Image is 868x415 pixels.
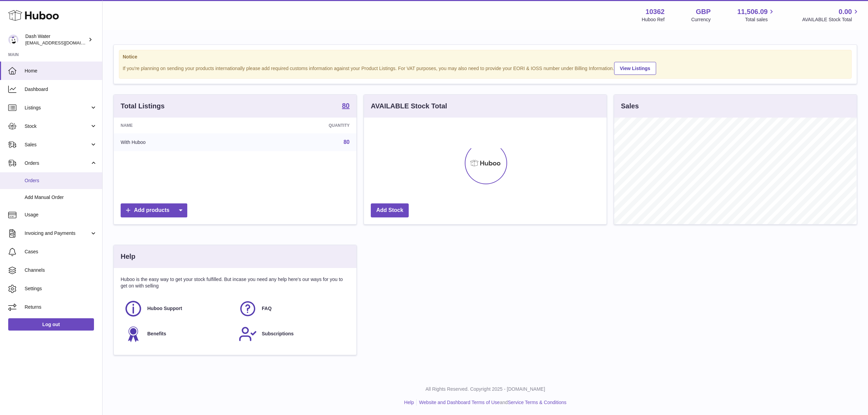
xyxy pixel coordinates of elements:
[25,194,97,201] span: Add Manual Order
[25,249,97,255] span: Cases
[621,102,639,111] h3: Sales
[123,54,848,60] strong: Notice
[802,7,860,23] a: 0.00 AVAILABLE Stock Total
[147,331,166,337] span: Benefits
[25,230,90,237] span: Invoicing and Payments
[124,325,232,343] a: Benefits
[124,299,232,318] a: Huboo Support
[696,7,710,16] strong: GBP
[262,331,294,337] span: Subscriptions
[25,285,97,292] span: Settings
[25,123,90,130] span: Stock
[25,177,97,184] span: Orders
[25,142,90,148] span: Sales
[691,16,711,23] div: Currency
[25,267,97,273] span: Channels
[147,305,182,312] span: Huboo Support
[262,305,272,312] span: FAQ
[343,139,350,145] a: 80
[25,212,97,218] span: Usage
[25,33,87,46] div: Dash Water
[123,61,848,75] div: If you're planning on sending your products internationally please add required customs informati...
[25,105,90,111] span: Listings
[417,399,566,406] li: and
[121,252,135,261] h3: Help
[342,102,350,110] a: 80
[121,203,187,217] a: Add products
[114,133,242,151] td: With Huboo
[839,7,852,16] span: 0.00
[121,276,350,289] p: Huboo is the easy way to get your stock fulfilled. But incase you need any help here's our ways f...
[646,7,665,16] strong: 10362
[508,400,567,405] a: Service Terms & Conditions
[371,203,409,217] a: Add Stock
[239,299,346,318] a: FAQ
[242,118,356,133] th: Quantity
[802,16,860,23] span: AVAILABLE Stock Total
[25,40,100,45] span: [EMAIL_ADDRESS][DOMAIN_NAME]
[108,386,863,392] p: All Rights Reserved. Copyright 2025 - [DOMAIN_NAME]
[371,102,447,111] h3: AVAILABLE Stock Total
[8,318,94,331] a: Log out
[745,16,775,23] span: Total sales
[737,7,775,23] a: 11,506.09 Total sales
[8,35,18,45] img: internalAdmin-10362@internal.huboo.com
[404,400,414,405] a: Help
[342,102,350,109] strong: 80
[614,62,656,75] a: View Listings
[121,102,165,111] h3: Total Listings
[114,118,242,133] th: Name
[25,86,97,93] span: Dashboard
[419,400,500,405] a: Website and Dashboard Terms of Use
[642,16,665,23] div: Huboo Ref
[25,304,97,310] span: Returns
[239,325,346,343] a: Subscriptions
[25,68,97,74] span: Home
[25,160,90,166] span: Orders
[737,7,768,16] span: 11,506.09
